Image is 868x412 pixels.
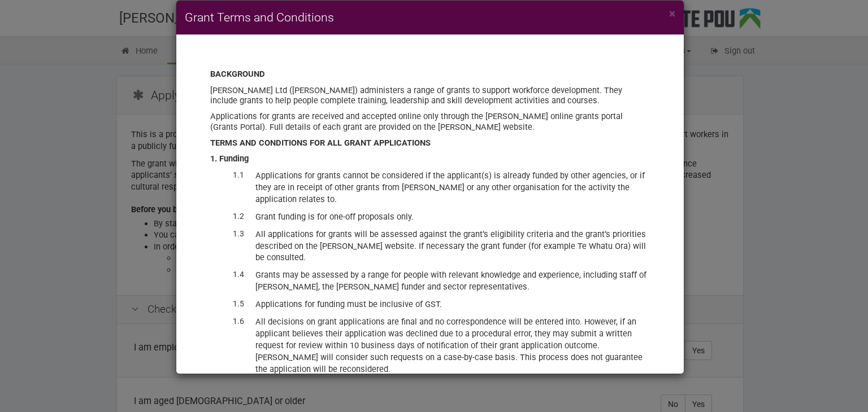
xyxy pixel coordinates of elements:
dt: 1.4 [210,269,244,280]
dt: 1.2 [210,211,244,222]
div: TERMS AND CONDITIONS FOR ALL GRANT APPLICATIONS [210,138,650,148]
dd: Applications for grants cannot be considered if the applicant(s) is already funded by other agenc... [255,170,650,205]
dd: Grant funding is for one-off proposals only. [255,211,650,223]
dt: 1.1 [210,170,244,181]
span: × [669,7,675,20]
p: [PERSON_NAME] Ltd ([PERSON_NAME]) administers a range of grants to support workforce development.... [210,85,650,106]
h4: Grant Terms and Conditions [185,9,675,26]
dd: All applications for grants will be assessed against the grant’s eligibility criteria and the gra... [255,229,650,264]
p: Applications for grants are received and accepted online only through the [PERSON_NAME] online gr... [210,111,650,132]
dt: 1.3 [210,229,244,240]
div: 1. Funding [210,154,650,164]
dt: 1.5 [210,299,244,310]
button: Close [669,8,675,20]
dd: Applications for funding must be inclusive of GST. [255,299,650,310]
dt: 1.6 [210,316,244,327]
dd: All decisions on grant applications are final and no correspondence will be entered into. However... [255,316,650,375]
dd: Grants may be assessed by a range for people with relevant knowledge and experience, including st... [255,269,650,293]
div: BACKGROUND [210,69,650,79]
